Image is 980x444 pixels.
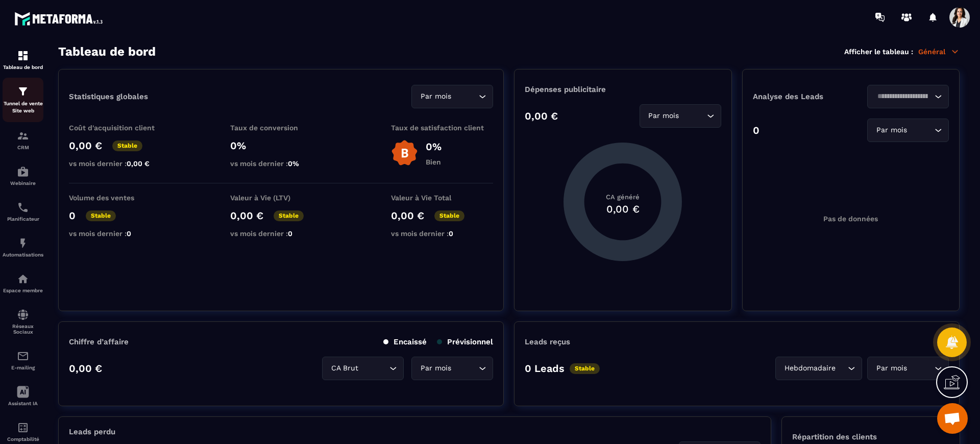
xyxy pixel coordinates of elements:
p: 0 Leads [525,362,565,375]
a: Assistant IA [3,378,43,414]
a: schedulerschedulerPlanificateur [3,194,43,229]
p: Comptabilité [3,436,43,442]
div: Search for option [322,357,404,380]
a: formationformationTunnel de vente Site web [3,78,43,122]
a: emailemailE-mailing [3,342,43,378]
p: Stable [112,141,142,151]
input: Search for option [360,363,387,374]
p: Coût d'acquisition client [69,124,171,132]
img: social-network [17,309,29,321]
input: Search for option [453,363,476,374]
p: E-mailing [3,365,43,370]
span: Par mois [874,125,909,136]
p: Taux de satisfaction client [391,124,493,132]
p: Valeur à Vie Total [391,194,493,202]
p: Analyse des Leads [753,92,851,101]
h3: Tableau de bord [58,44,156,59]
input: Search for option [838,363,845,374]
p: Assistant IA [3,401,43,406]
span: Hebdomadaire [782,363,838,374]
input: Search for option [909,363,932,374]
p: Automatisations [3,252,43,258]
a: formationformationTableau de bord [3,42,43,78]
span: CA Brut [329,363,360,374]
p: vs mois dernier : [230,159,332,168]
span: 0 [127,229,131,238]
p: Taux de conversion [230,124,332,132]
p: vs mois dernier : [69,159,171,168]
p: Webinaire [3,180,43,186]
p: 0 [69,209,76,222]
p: Dépenses publicitaire [525,85,721,94]
a: automationsautomationsWebinaire [3,158,43,194]
p: Volume des ventes [69,194,171,202]
p: Valeur à Vie (LTV) [230,194,332,202]
p: Stable [570,363,600,374]
p: 0,00 € [69,139,102,152]
img: automations [17,166,29,178]
span: 0% [288,159,299,168]
p: Planificateur [3,216,43,222]
span: 0 [288,229,292,238]
span: Par mois [418,91,453,102]
div: Ouvrir le chat [937,403,968,434]
a: automationsautomationsAutomatisations [3,229,43,265]
p: Pas de données [823,215,878,223]
img: logo [14,9,106,28]
img: formation [17,50,29,62]
img: automations [17,237,29,249]
p: Leads reçus [525,337,570,346]
p: Espace membre [3,288,43,293]
img: b-badge-o.b3b20ee6.svg [391,139,418,167]
input: Search for option [681,110,704,122]
p: CRM [3,145,43,150]
p: Stable [86,211,116,221]
p: Réseaux Sociaux [3,323,43,335]
img: scheduler [17,201,29,214]
p: Stable [434,211,464,221]
p: vs mois dernier : [230,229,332,238]
div: Search for option [411,357,493,380]
p: Général [918,47,960,56]
a: formationformationCRM [3,122,43,158]
p: 0,00 € [391,209,424,222]
a: social-networksocial-networkRéseaux Sociaux [3,301,43,342]
div: Search for option [640,104,721,128]
p: Tunnel de vente Site web [3,100,43,114]
p: vs mois dernier : [69,229,171,238]
p: 0,00 € [525,110,558,122]
span: 0,00 € [127,159,150,168]
p: Chiffre d’affaire [69,337,129,346]
img: formation [17,85,29,98]
p: 0,00 € [69,362,102,375]
img: accountant [17,422,29,434]
div: Search for option [867,85,949,108]
a: automationsautomationsEspace membre [3,265,43,301]
img: automations [17,273,29,285]
p: Tableau de bord [3,64,43,70]
span: Par mois [874,363,909,374]
p: vs mois dernier : [391,229,493,238]
input: Search for option [453,91,476,102]
span: Par mois [646,110,681,122]
p: Leads perdu [69,427,115,436]
span: 0 [449,229,453,238]
img: formation [17,130,29,142]
img: email [17,350,29,362]
p: 0 [753,124,759,136]
p: Bien [426,158,442,166]
p: 0% [426,141,442,153]
p: 0,00 € [230,209,263,222]
div: Search for option [775,357,862,380]
p: Afficher le tableau : [844,48,913,56]
p: Stable [274,211,304,221]
div: Search for option [867,119,949,142]
p: Prévisionnel [437,337,493,346]
div: Search for option [867,357,949,380]
span: Par mois [418,363,453,374]
input: Search for option [909,125,932,136]
div: Search for option [411,85,493,108]
p: Statistiques globales [69,92,148,101]
p: 0% [230,139,332,152]
p: Encaissé [383,337,427,346]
